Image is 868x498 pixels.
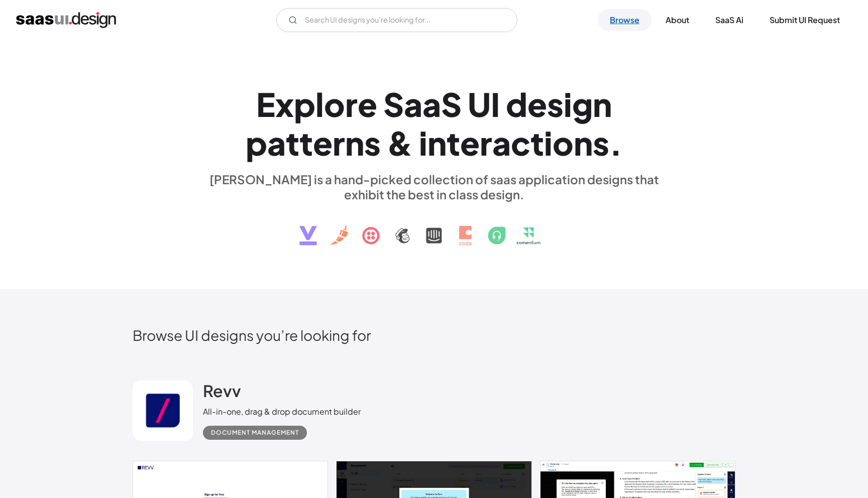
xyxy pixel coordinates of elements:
[315,85,324,123] div: l
[564,85,572,123] div: i
[491,85,500,123] div: I
[530,123,544,162] div: t
[593,123,609,162] div: s
[703,9,755,31] a: SaaS Ai
[547,85,564,123] div: s
[468,85,491,123] div: U
[480,123,492,162] div: r
[203,172,665,202] div: [PERSON_NAME] is a hand-picked collection of saas application designs that exhibit the best in cl...
[299,123,313,162] div: t
[460,123,480,162] div: e
[598,9,652,31] a: Browse
[256,85,275,123] div: E
[211,427,299,439] div: Document Management
[358,85,377,123] div: e
[246,123,267,162] div: p
[511,123,530,162] div: c
[527,85,547,123] div: e
[345,85,358,123] div: r
[383,85,404,123] div: S
[654,9,701,31] a: About
[419,123,427,162] div: i
[441,85,462,123] div: S
[593,85,612,123] div: n
[276,8,517,32] form: Email Form
[203,381,241,401] h2: Revv
[203,381,241,406] a: Revv
[203,406,361,418] div: All-in-one, drag & drop document builder
[572,85,593,123] div: g
[16,12,116,28] a: home
[553,123,574,162] div: o
[286,123,299,162] div: t
[574,123,593,162] div: n
[364,123,381,162] div: s
[324,85,345,123] div: o
[313,123,333,162] div: e
[506,85,527,123] div: d
[422,85,441,123] div: a
[345,123,364,162] div: n
[294,85,315,123] div: p
[333,123,345,162] div: r
[203,85,665,162] h1: Explore SaaS UI design patterns & interactions.
[276,8,517,32] input: Search UI designs you're looking for...
[427,123,447,162] div: n
[609,123,622,162] div: .
[267,123,286,162] div: a
[757,9,852,31] a: Submit UI Request
[387,123,413,162] div: &
[275,85,294,123] div: x
[544,123,553,162] div: i
[492,123,511,162] div: a
[404,85,422,123] div: a
[447,123,460,162] div: t
[133,326,735,344] h2: Browse UI designs you’re looking for
[282,202,586,254] img: text, icon, saas logo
